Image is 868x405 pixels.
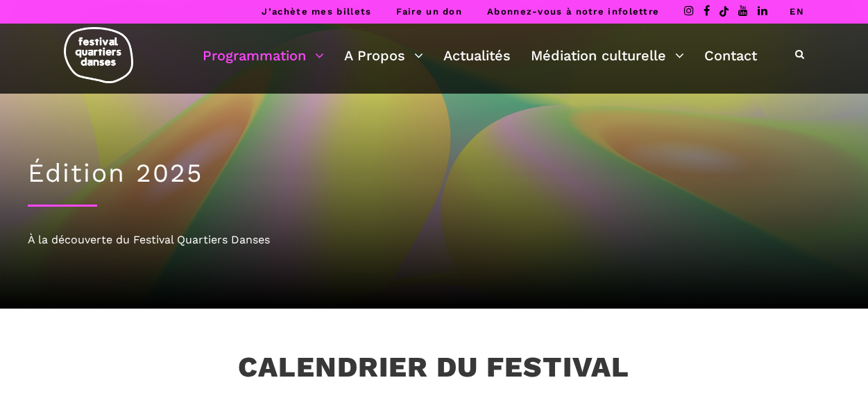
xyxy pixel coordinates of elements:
a: A Propos [344,44,423,67]
a: Médiation culturelle [531,44,684,67]
a: Actualités [443,44,511,67]
div: À la découverte du Festival Quartiers Danses [28,231,840,249]
a: Faire un don [396,6,462,17]
a: EN [790,6,804,17]
a: Abonnez-vous à notre infolettre [487,6,659,17]
h3: Calendrier du festival [238,350,629,385]
a: Programmation [203,44,324,67]
img: logo-fqd-med [64,27,133,83]
a: Contact [704,44,757,67]
a: J’achète mes billets [262,6,371,17]
h1: Édition 2025 [28,158,840,189]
